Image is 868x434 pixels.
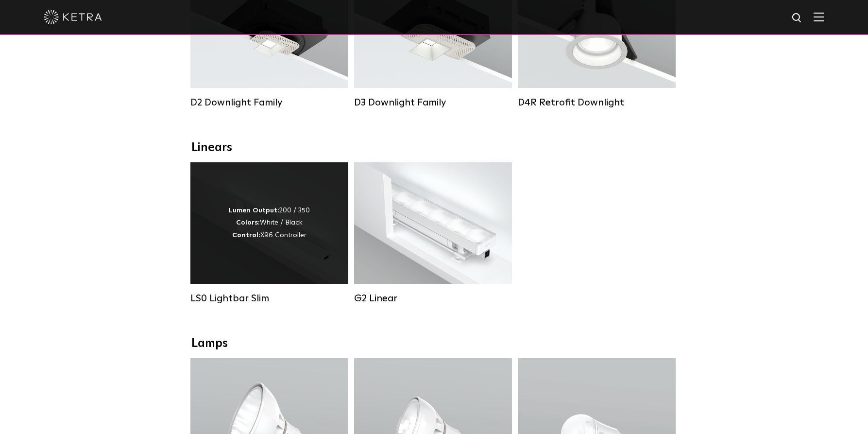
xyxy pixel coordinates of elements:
strong: Control: [232,232,260,239]
div: D3 Downlight Family [354,97,512,108]
div: Linears [191,141,677,155]
div: D2 Downlight Family [190,97,348,108]
strong: Colors: [236,219,260,226]
div: D4R Retrofit Downlight [518,97,676,108]
div: LS0 Lightbar Slim [190,293,348,304]
div: Lamps [191,337,677,351]
div: 200 / 350 White / Black X96 Controller [229,205,310,242]
img: ketra-logo-2019-white [44,10,102,24]
a: LS0 Lightbar Slim Lumen Output:200 / 350Colors:White / BlackControl:X96 Controller [190,162,348,304]
img: search icon [791,12,803,24]
strong: Lumen Output: [229,207,279,214]
a: G2 Linear Lumen Output:400 / 700 / 1000Colors:WhiteBeam Angles:Flood / [GEOGRAPHIC_DATA] / Narrow... [354,162,512,304]
div: G2 Linear [354,293,512,304]
img: Hamburger%20Nav.svg [814,12,824,21]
